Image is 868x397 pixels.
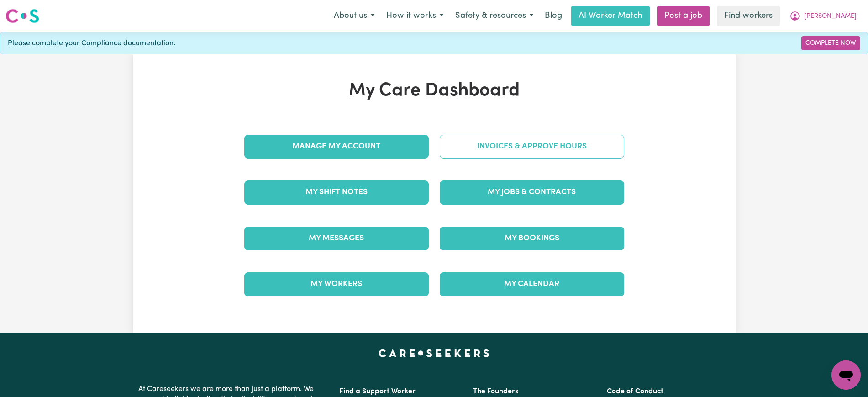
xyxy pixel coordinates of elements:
a: My Jobs & Contracts [440,180,624,204]
a: Manage My Account [244,135,429,159]
a: Invoices & Approve Hours [440,135,624,159]
a: My Shift Notes [244,180,429,204]
button: Safety & resources [449,6,539,26]
iframe: Button to launch messaging window [831,360,861,390]
a: Complete Now [801,36,860,50]
a: Blog [539,6,568,26]
span: [PERSON_NAME] [804,11,857,21]
h1: My Care Dashboard [239,80,630,102]
a: Careseekers home page [379,349,489,357]
img: Careseekers logo [5,8,39,24]
a: Find a Support Worker [339,388,416,395]
a: Find workers [717,6,780,26]
button: My Account [784,6,863,26]
button: How it works [380,6,449,26]
a: The Founders [473,388,518,395]
a: Careseekers logo [5,5,39,26]
a: Post a job [657,6,710,26]
span: Please complete your Compliance documentation. [8,38,175,49]
a: Code of Conduct [607,388,663,395]
a: My Messages [244,227,429,250]
button: About us [328,6,380,26]
a: My Workers [244,272,429,296]
a: My Calendar [440,272,624,296]
a: AI Worker Match [571,6,650,26]
a: My Bookings [440,227,624,250]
